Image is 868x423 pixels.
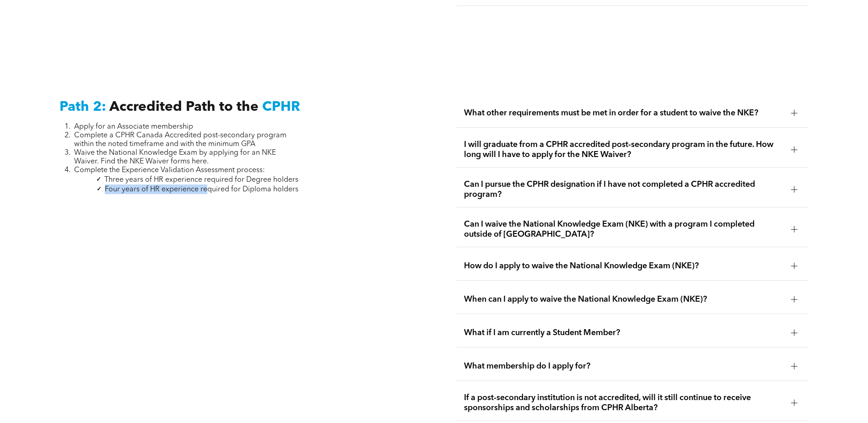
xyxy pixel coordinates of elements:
[464,261,784,271] span: How do I apply to waive the National Knowledge Exam (NKE)?
[464,108,784,118] span: What other requirements must be met in order for a student to waive the NKE?
[105,186,298,193] span: Four years of HR experience required for Diploma holders
[74,123,193,130] span: Apply for an Associate membership
[74,132,286,148] span: Complete a CPHR Canada Accredited post-secondary program within the noted timeframe and with the ...
[464,179,784,200] span: Can I pursue the CPHR designation if I have not completed a CPHR accredited program?
[109,100,259,114] span: Accredited Path to the
[59,100,106,114] span: Path 2:
[464,393,784,413] span: If a post-secondary institution is not accredited, will it still continue to receive sponsorships...
[104,176,298,184] span: Three years of HR experience required for Degree holders
[464,328,784,338] span: What if I am currently a Student Member?
[74,149,276,165] span: Waive the National Knowledge Exam by applying for an NKE Waiver. Find the NKE Waiver forms here.
[262,100,300,114] span: CPHR
[74,167,265,174] span: Complete the Experience Validation Assessment process:
[464,219,784,239] span: Can I waive the National Knowledge Exam (NKE) with a program I completed outside of [GEOGRAPHIC_D...
[464,140,784,160] span: I will graduate from a CPHR accredited post-secondary program in the future. How long will I have...
[464,294,784,304] span: When can I apply to waive the National Knowledge Exam (NKE)?
[464,361,784,371] span: What membership do I apply for?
